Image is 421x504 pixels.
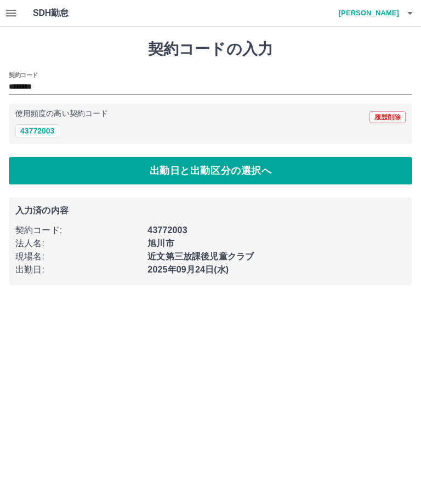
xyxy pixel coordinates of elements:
[369,111,406,123] button: 履歴削除
[147,265,229,274] b: 2025年09月24日(水)
[15,263,141,276] p: 出勤日 :
[15,250,141,263] p: 現場名 :
[15,237,141,250] p: 法人名 :
[147,239,174,248] b: 旭川市
[15,110,108,118] p: 使用頻度の高い契約コード
[9,157,412,184] button: 出勤日と出勤区分の選択へ
[15,206,406,215] p: 入力済の内容
[15,224,141,237] p: 契約コード :
[147,252,254,261] b: 近文第三放課後児童クラブ
[147,225,187,235] b: 43772003
[9,40,412,59] h1: 契約コードの入力
[15,124,59,137] button: 43772003
[9,71,38,79] h2: 契約コード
